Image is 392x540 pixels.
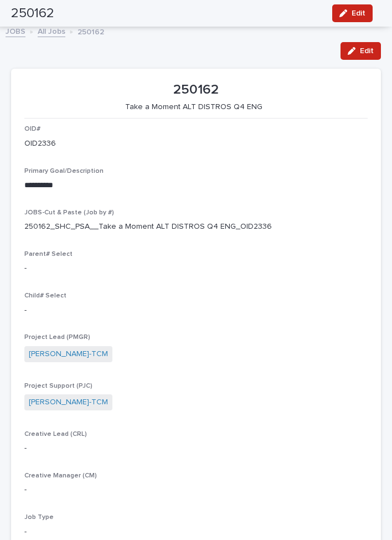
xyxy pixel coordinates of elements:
[24,168,104,174] span: Primary Goal/Description
[24,383,92,389] span: Project Support (PJC)
[341,42,381,60] button: Edit
[24,138,56,150] p: OID2336
[78,25,104,37] p: 250162
[24,251,73,258] span: Parent# Select
[24,126,40,132] span: OID#
[38,24,65,37] a: All Jobs
[24,514,54,521] span: Job Type
[24,221,272,233] p: 250162_SHC_PSA__Take a Moment ALT DISTROS Q4 ENG_OID2336
[24,443,368,454] p: -
[24,526,368,538] p: -
[24,305,368,316] p: -
[24,102,363,112] p: Take a Moment ALT DISTROS Q4 ENG
[360,47,374,55] span: Edit
[29,348,108,360] a: [PERSON_NAME]-TCM
[6,24,25,37] a: JOBS
[24,82,368,98] p: 250162
[24,209,114,216] span: JOBS-Cut & Paste (Job by #)
[24,292,66,299] span: Child# Select
[29,397,108,408] a: [PERSON_NAME]-TCM
[24,484,368,496] p: -
[24,431,87,438] span: Creative Lead (CRL)
[24,263,368,274] p: -
[24,472,97,479] span: Creative Manager (CM)
[24,334,90,341] span: Project Lead (PMGR)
